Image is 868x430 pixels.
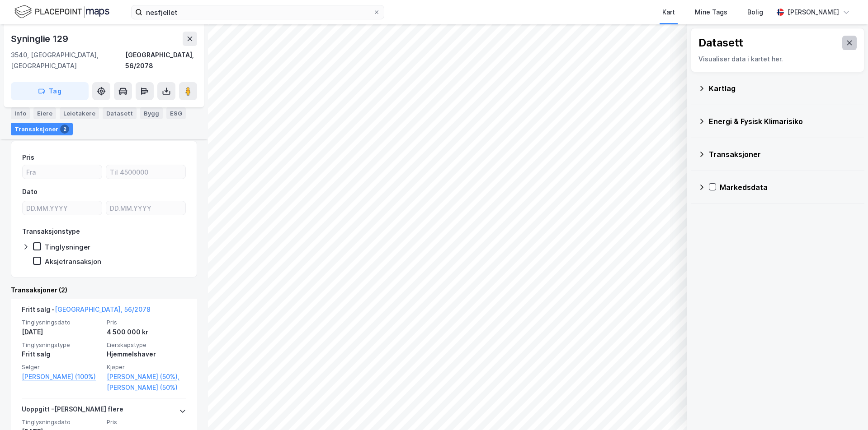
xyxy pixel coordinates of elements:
span: Tinglysningsdato [22,418,101,426]
div: 2 [60,125,69,134]
span: Selger [22,363,101,371]
img: logo.f888ab2527a4732fd821a326f86c7f29.svg [14,4,109,20]
div: Datasett [103,107,137,119]
button: Tag [11,82,89,100]
div: Dato [22,186,38,197]
div: Transaksjonstype [22,226,80,237]
div: Kartlag [709,83,857,94]
a: [PERSON_NAME] (50%), [107,371,186,382]
div: Eiere [33,107,56,119]
div: [GEOGRAPHIC_DATA], 56/2078 [125,50,197,71]
a: [GEOGRAPHIC_DATA], 56/2078 [55,305,151,313]
div: Pris [22,152,34,163]
div: Tinglysninger [45,243,90,251]
div: Mine Tags [695,7,727,18]
div: Energi & Fysisk Klimarisiko [709,116,857,127]
div: Transaksjoner [11,123,73,135]
div: Hjemmelshaver [107,349,186,360]
div: Kart [662,7,675,18]
a: [PERSON_NAME] (100%) [22,371,101,382]
div: Bygg [140,107,163,119]
div: Transaksjoner [709,149,857,160]
div: ESG [166,107,186,119]
span: Tinglysningstype [22,341,101,349]
div: Uoppgitt - [PERSON_NAME] flere [22,404,123,418]
input: Søk på adresse, matrikkel, gårdeiere, leietakere eller personer [142,5,373,19]
div: [DATE] [22,327,101,338]
div: Fritt salg [22,349,101,360]
a: [PERSON_NAME] (50%) [107,382,186,393]
iframe: Chat Widget [823,387,868,430]
div: 4 500 000 kr [107,327,186,338]
span: Kjøper [107,363,186,371]
div: Markedsdata [720,182,857,193]
div: Transaksjoner (2) [11,285,197,296]
div: Info [11,107,30,119]
div: Syninglie 129 [11,32,70,46]
input: DD.MM.YYYY [106,201,185,215]
span: Tinglysningsdato [22,319,101,326]
input: DD.MM.YYYY [23,201,102,215]
div: Aksjetransaksjon [45,257,101,266]
input: Til 4500000 [106,165,185,179]
div: [PERSON_NAME] [788,7,839,18]
span: Eierskapstype [107,341,186,349]
div: 3540, [GEOGRAPHIC_DATA], [GEOGRAPHIC_DATA] [11,50,125,71]
div: Visualiser data i kartet her. [698,54,857,65]
div: Bolig [747,7,763,18]
input: Fra [23,165,102,179]
div: Fritt salg - [22,304,151,319]
div: Datasett [698,36,743,50]
span: Pris [107,319,186,326]
span: Pris [107,418,186,426]
div: Leietakere [60,107,99,119]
